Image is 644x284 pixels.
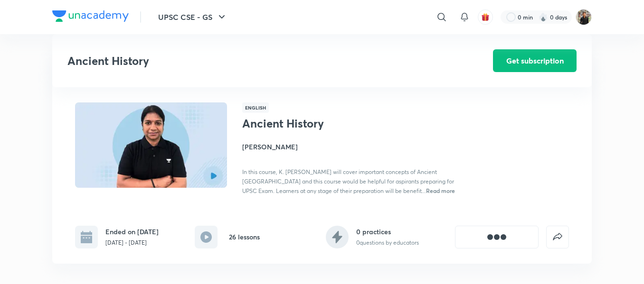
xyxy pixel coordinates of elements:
[52,10,129,24] a: Company Logo
[242,117,398,130] h1: Ancient History
[52,10,129,22] img: Company Logo
[152,8,233,27] button: UPSC CSE - GS
[67,54,439,68] h3: Ancient History
[539,12,548,22] img: streak
[576,9,592,25] img: Yudhishthir
[546,226,569,248] button: false
[229,232,260,242] h6: 26 lessons
[242,168,454,194] span: In this course, K. [PERSON_NAME] will cover important concepts of Ancient [GEOGRAPHIC_DATA] and t...
[493,49,577,72] button: Get subscription
[242,142,455,152] h4: [PERSON_NAME]
[105,227,159,237] h6: Ended on [DATE]
[356,227,419,237] h6: 0 practices
[426,187,455,194] span: Read more
[356,238,419,247] p: 0 questions by educators
[105,238,159,247] p: [DATE] - [DATE]
[481,13,490,21] img: avatar
[74,101,228,189] img: Thumbnail
[455,226,539,248] button: [object Object]
[478,9,493,25] button: avatar
[242,102,269,113] span: English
